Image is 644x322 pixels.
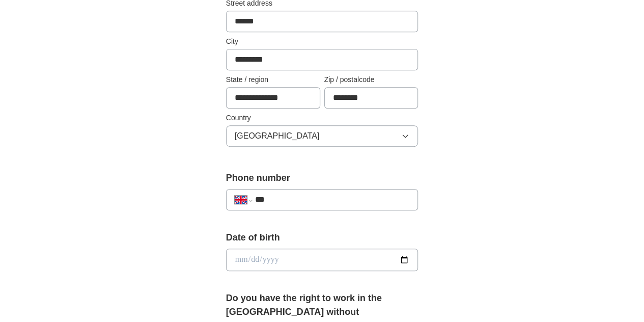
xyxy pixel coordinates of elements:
[226,113,418,123] label: Country
[226,36,418,47] label: City
[235,130,320,142] span: [GEOGRAPHIC_DATA]
[324,74,418,85] label: Zip / postalcode
[226,231,418,245] label: Date of birth
[226,74,320,85] label: State / region
[226,125,418,147] button: [GEOGRAPHIC_DATA]
[226,171,418,185] label: Phone number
